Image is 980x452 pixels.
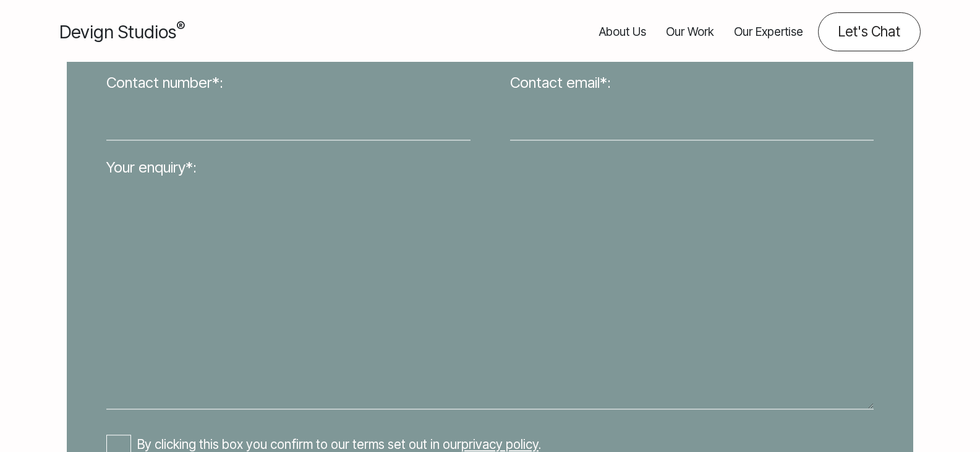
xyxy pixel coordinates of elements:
a: Devign Studios® Homepage [59,19,185,45]
a: Our Work [666,12,714,51]
a: Our Expertise [734,12,803,51]
a: Contact us about your project [818,12,921,51]
a: About Us [599,12,646,51]
span: Devign Studios [59,21,185,43]
sup: ® [176,19,185,35]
